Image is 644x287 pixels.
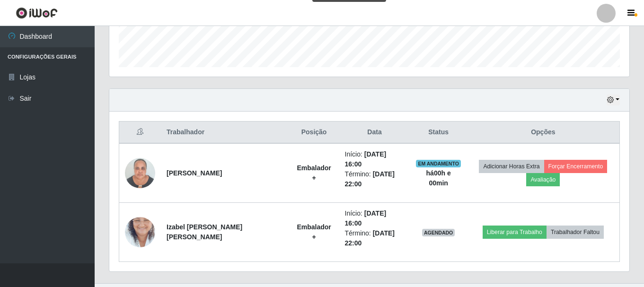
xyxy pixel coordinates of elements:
[547,226,604,239] button: Trabalhador Faltou
[345,209,387,227] time: [DATE] 16:00
[297,164,331,182] strong: Embalador +
[345,169,405,189] li: Término:
[544,160,608,173] button: Forçar Encerramento
[345,228,405,248] li: Término:
[467,122,620,144] th: Opções
[125,153,155,193] img: 1733849599203.jpeg
[289,122,339,144] th: Posição
[125,205,155,259] img: 1677848309634.jpeg
[410,122,467,144] th: Status
[526,173,560,186] button: Avaliação
[345,150,387,168] time: [DATE] 16:00
[345,209,405,228] li: Início:
[479,160,544,173] button: Adicionar Horas Extra
[161,122,289,144] th: Trabalhador
[297,223,331,241] strong: Embalador +
[422,229,455,236] span: AGENDADO
[339,122,410,144] th: Data
[426,169,451,187] strong: há 00 h e 00 min
[416,160,461,167] span: EM ANDAMENTO
[16,7,58,19] img: CoreUI Logo
[167,223,242,241] strong: Izabel [PERSON_NAME] [PERSON_NAME]
[167,169,222,177] strong: [PERSON_NAME]
[483,226,547,239] button: Liberar para Trabalho
[345,149,405,169] li: Início:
